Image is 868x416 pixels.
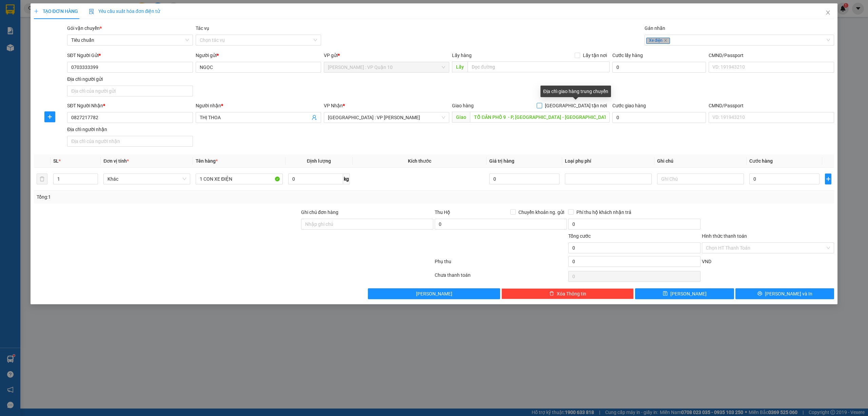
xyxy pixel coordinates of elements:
[37,174,47,184] button: delete
[19,23,36,29] strong: CSKH:
[657,174,744,184] input: Ghi Chú
[702,233,747,239] label: Hình thức thanh toán
[645,25,665,31] label: Gán nhãn
[489,174,559,184] input: 0
[540,86,611,97] div: Địa chỉ giao hàng trung chuyển
[612,112,706,123] input: Cước giao hàng
[408,158,431,164] span: Kích thước
[501,288,634,299] button: deleteXóa Thông tin
[664,39,667,42] span: close
[89,8,160,14] span: Yêu cầu xuất hóa đơn điện tử
[196,158,218,164] span: Tên hàng
[89,9,94,14] img: icon
[368,288,500,299] button: [PERSON_NAME]
[557,290,586,297] span: Xóa Thông tin
[54,23,135,35] span: CÔNG TY TNHH CHUYỂN PHÁT NHANH BẢO AN
[818,3,837,22] button: Close
[612,62,706,73] input: Cước lấy hàng
[709,102,834,109] div: CMND/Passport
[343,174,350,184] span: kg
[67,75,193,83] div: Địa chỉ người gửi
[452,53,472,58] span: Lấy hàng
[825,174,831,184] button: plus
[103,158,129,164] span: Đơn vị tính
[542,102,610,109] span: [GEOGRAPHIC_DATA] tận nơi
[562,155,654,168] th: Loại phụ phí
[324,103,343,108] span: VP Nhận
[735,288,834,299] button: printer[PERSON_NAME] và In
[196,52,321,59] div: Người gửi
[670,290,707,297] span: [PERSON_NAME]
[580,52,610,59] span: Lấy tận nơi
[45,14,139,21] span: Ngày in phiếu: 12:02 ngày
[53,158,59,164] span: SL
[307,158,331,164] span: Định lượng
[470,112,610,123] input: Dọc đường
[328,62,445,72] span: Hồ Chí Minh : VP Quận 10
[67,102,193,109] div: SĐT Người Nhận
[709,52,834,59] div: CMND/Passport
[196,174,282,184] input: VD: Bàn, Ghế
[312,115,317,120] span: user-add
[702,259,711,264] span: VND
[71,35,189,45] span: Tiêu chuẩn
[452,103,474,108] span: Giao hàng
[757,291,762,296] span: printer
[107,174,186,184] span: Khác
[452,61,468,72] span: Lấy
[3,23,52,35] span: [PHONE_NUMBER]
[67,52,193,59] div: SĐT Người Gửi
[568,233,591,239] span: Tổng cước
[34,9,39,14] span: plus
[37,193,335,201] div: Tổng: 1
[612,53,643,58] label: Cước lấy hàng
[301,210,338,215] label: Ghi chú đơn hàng
[663,291,668,296] span: save
[301,219,433,230] input: Ghi chú đơn hàng
[825,10,831,15] span: close
[646,38,670,44] span: Xe điện
[67,126,193,133] div: Địa chỉ người nhận
[549,291,554,296] span: delete
[3,41,101,50] span: Mã đơn: VP101310250016
[67,86,193,96] input: Địa chỉ của người gửi
[765,290,812,297] span: [PERSON_NAME] và In
[749,158,773,164] span: Cước hàng
[654,155,747,168] th: Ghi chú
[612,103,646,108] label: Cước giao hàng
[324,52,449,59] div: VP gửi
[196,102,321,109] div: Người nhận
[635,288,734,299] button: save[PERSON_NAME]
[45,114,55,120] span: plus
[67,25,102,31] span: Gói vận chuyển
[416,290,452,297] span: [PERSON_NAME]
[196,25,209,31] label: Tác vụ
[452,112,470,123] span: Giao
[489,158,514,164] span: Giá trị hàng
[328,112,445,123] span: Đà Nẵng : VP Thanh Khê
[34,8,78,14] span: TẠO ĐƠN HÀNG
[48,3,137,12] strong: PHIẾU DÁN LÊN HÀNG
[516,209,567,216] span: Chuyển khoản ng. gửi
[435,210,450,215] span: Thu Hộ
[468,61,610,72] input: Dọc đường
[44,111,55,122] button: plus
[434,258,568,270] div: Phụ thu
[825,176,831,182] span: plus
[434,271,568,283] div: Chưa thanh toán
[67,136,193,147] input: Địa chỉ của người nhận
[574,209,634,216] span: Phí thu hộ khách nhận trả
